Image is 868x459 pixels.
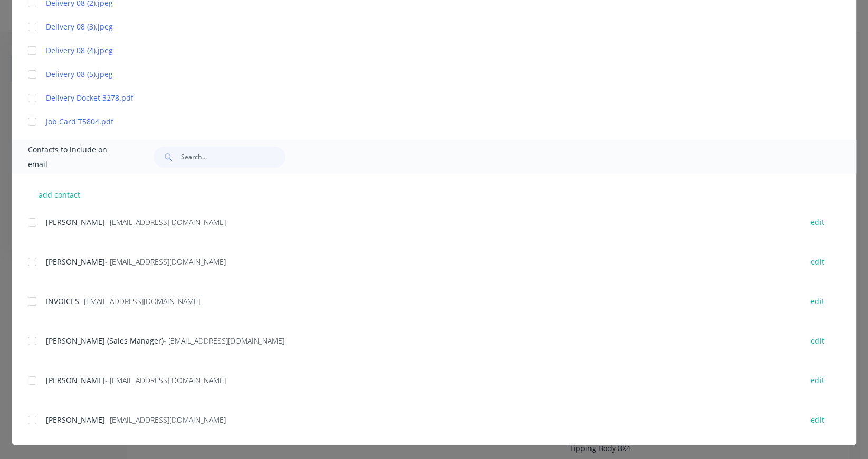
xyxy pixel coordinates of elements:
input: Search... [181,147,285,168]
span: - [EMAIL_ADDRESS][DOMAIN_NAME] [105,257,226,267]
span: [PERSON_NAME] [46,217,105,227]
a: Delivery 08 (5).jpeg [46,69,791,80]
span: [PERSON_NAME] (Sales Manager) [46,336,164,346]
button: edit [804,255,831,269]
span: INVOICES [46,296,79,306]
button: edit [804,373,831,387]
span: [PERSON_NAME] [46,415,105,425]
button: add contact [28,187,91,202]
span: - [EMAIL_ADDRESS][DOMAIN_NAME] [164,336,284,346]
a: Delivery Docket 3278.pdf [46,92,791,103]
button: edit [804,294,831,308]
span: - [EMAIL_ADDRESS][DOMAIN_NAME] [105,375,226,385]
a: Job Card T5804.pdf [46,116,791,127]
span: - [EMAIL_ADDRESS][DOMAIN_NAME] [79,296,200,306]
button: edit [804,413,831,427]
a: Delivery 08 (3).jpeg [46,21,791,32]
button: edit [804,215,831,229]
span: [PERSON_NAME] [46,257,105,267]
span: Contacts to include on email [28,142,128,172]
span: - [EMAIL_ADDRESS][DOMAIN_NAME] [105,217,226,227]
a: Delivery 08 (4).jpeg [46,45,791,56]
span: - [EMAIL_ADDRESS][DOMAIN_NAME] [105,415,226,425]
button: edit [804,334,831,348]
span: [PERSON_NAME] [46,375,105,385]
